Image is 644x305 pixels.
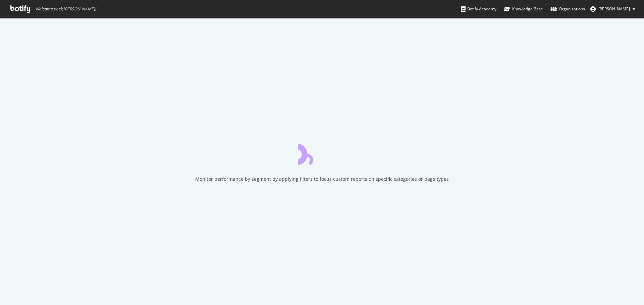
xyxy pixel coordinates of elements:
[195,176,449,182] div: Monitor performance by segment by applying filters to focus custom reports on specific categories...
[598,6,630,12] span: Eric Cason
[461,6,496,12] div: Botify Academy
[585,4,641,14] button: [PERSON_NAME]
[550,6,585,12] div: Organizations
[504,6,543,12] div: Knowledge Base
[35,6,96,12] span: Welcome back, [PERSON_NAME] !
[298,141,346,165] div: animation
